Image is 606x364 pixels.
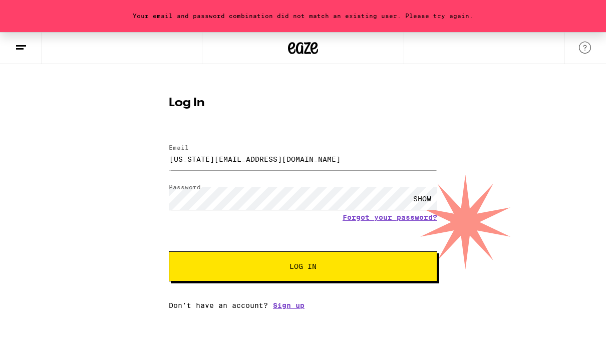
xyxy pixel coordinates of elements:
[169,301,437,309] div: Don't have an account?
[169,148,437,170] input: Email
[169,251,437,281] button: Log In
[169,144,189,151] label: Email
[169,97,437,109] h1: Log In
[273,301,305,309] a: Sign up
[407,187,437,210] div: SHOW
[289,263,317,270] span: Log In
[343,213,437,221] a: Forgot your password?
[169,184,201,190] label: Password
[6,7,72,15] span: Hi. Need any help?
